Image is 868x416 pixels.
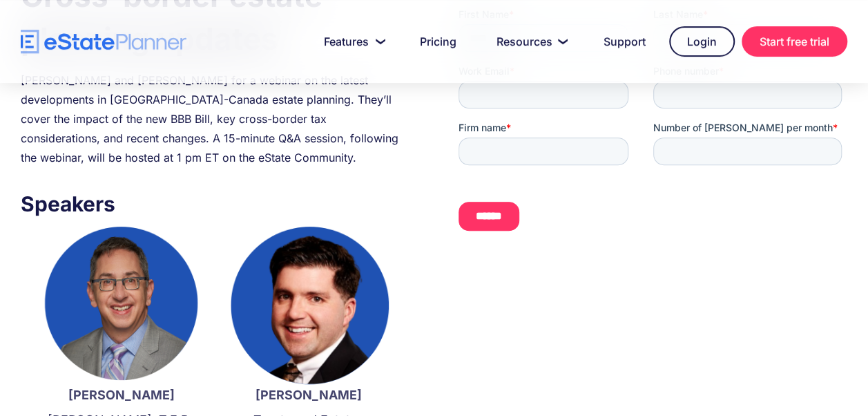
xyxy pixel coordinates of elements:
[255,388,362,402] strong: [PERSON_NAME]
[21,70,409,167] div: [PERSON_NAME] and [PERSON_NAME] for a webinar on the latest developments in [GEOGRAPHIC_DATA]-Can...
[403,28,473,55] a: Pricing
[21,188,409,220] h3: Speakers
[21,30,186,54] a: home
[742,26,847,57] a: Start free trial
[480,28,580,55] a: Resources
[459,8,847,242] iframe: Form 0
[587,28,662,55] a: Support
[307,28,396,55] a: Features
[669,26,735,57] a: Login
[68,388,175,402] strong: [PERSON_NAME]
